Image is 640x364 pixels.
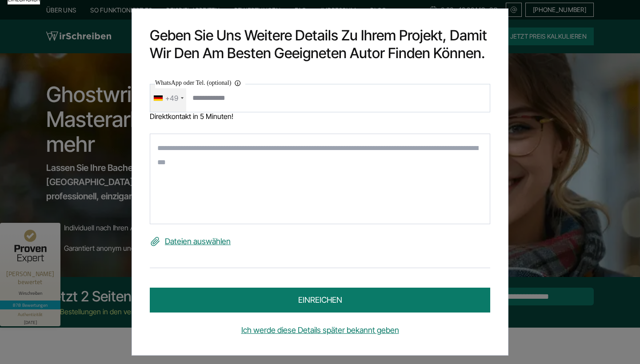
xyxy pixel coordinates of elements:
[150,84,186,112] div: Telephone country code
[155,78,245,88] label: WhatsApp oder Tel. (optional)
[150,234,490,249] label: Dateien auswählen
[150,323,490,337] a: Ich werde diese Details später bekannt geben
[150,288,490,313] button: einreichen
[165,91,178,105] div: +49
[150,112,490,120] div: Direktkontakt in 5 Minuten!
[150,27,490,62] h2: Geben Sie uns weitere Details zu Ihrem Projekt, damit wir den am besten geeigneten Autor finden k...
